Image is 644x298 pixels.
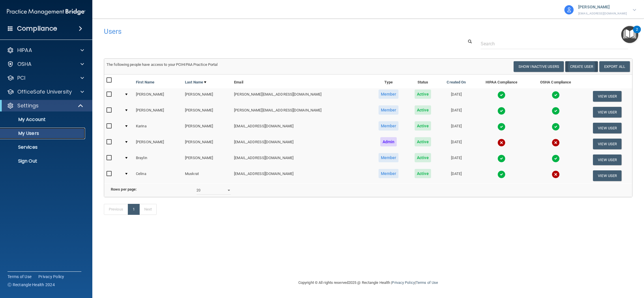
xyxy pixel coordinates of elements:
a: Previous [104,204,128,215]
a: Export All [599,61,630,72]
span: Active [415,90,431,99]
td: [PERSON_NAME] [134,104,183,120]
td: [PERSON_NAME][EMAIL_ADDRESS][DOMAIN_NAME] [232,104,370,120]
td: [DATE] [439,120,474,136]
td: [PERSON_NAME] [183,136,232,152]
a: Settings [7,102,84,109]
p: [PERSON_NAME] [578,3,627,11]
td: Muskrat [183,168,232,183]
a: Next [139,204,157,215]
a: Terms of Use [8,274,31,280]
td: [DATE] [439,152,474,168]
a: Privacy Policy [38,274,64,280]
a: 1 [128,204,140,215]
span: Member [379,121,399,131]
p: Sign Out [4,158,83,164]
img: tick.e7d51cea.svg [497,107,506,115]
img: tick.e7d51cea.svg [552,154,560,163]
p: My Users [4,131,83,136]
span: Active [415,153,431,162]
td: Braylin [134,152,183,168]
span: Ⓒ Rectangle Health 2024 [8,282,55,288]
span: The following people have access to your PCIHIPAA Practice Portal [106,62,218,67]
span: Member [379,105,399,115]
a: HIPAA [7,47,84,54]
span: Active [415,169,431,178]
td: [PERSON_NAME] [183,152,232,168]
img: avatar.17b06cb7.svg [564,5,574,14]
a: PCI [7,74,84,81]
button: View User [593,107,621,118]
th: Type [370,74,407,88]
p: [EMAIL_ADDRESS][DOMAIN_NAME] [578,11,627,16]
p: PCI [17,74,25,81]
td: [PERSON_NAME] [183,104,232,120]
img: cross.ca9f0e7f.svg [497,139,506,147]
h4: Users [104,28,409,35]
h4: Compliance [17,25,57,33]
td: [PERSON_NAME][EMAIL_ADDRESS][DOMAIN_NAME] [232,88,370,104]
td: [PERSON_NAME] [183,88,232,104]
a: Privacy Policy [392,280,415,285]
span: Admin [380,137,397,146]
div: 2 [636,29,638,37]
p: OfficeSafe University [17,88,72,95]
p: Settings [17,102,39,109]
button: View User [593,139,621,149]
p: My Account [4,117,83,122]
th: OSHA Compliance [529,74,582,88]
button: Open Resource Center, 2 new notifications [621,26,638,43]
td: [DATE] [439,168,474,183]
span: Member [379,90,399,99]
img: tick.e7d51cea.svg [497,91,506,99]
p: Services [4,144,83,150]
img: tick.e7d51cea.svg [552,91,560,99]
button: View User [593,154,621,165]
span: Active [415,105,431,115]
img: cross.ca9f0e7f.svg [552,170,560,178]
p: OSHA [17,61,32,68]
a: Last Name [185,79,206,86]
span: Member [379,169,399,178]
th: Email [232,74,370,88]
a: OSHA [7,61,84,68]
td: [PERSON_NAME] [183,120,232,136]
span: Active [415,121,431,131]
th: HIPAA Compliance [474,74,529,88]
button: View User [593,123,621,133]
img: PMB logo [7,6,85,18]
img: tick.e7d51cea.svg [552,107,560,115]
button: View User [593,170,621,181]
td: [EMAIL_ADDRESS][DOMAIN_NAME] [232,136,370,152]
span: Active [415,137,431,146]
td: [EMAIL_ADDRESS][DOMAIN_NAME] [232,152,370,168]
button: View User [593,91,621,102]
a: Created On [447,79,466,86]
img: cross.ca9f0e7f.svg [552,139,560,147]
img: tick.e7d51cea.svg [552,123,560,131]
td: [DATE] [439,136,474,152]
a: First Name [136,79,154,86]
td: [EMAIL_ADDRESS][DOMAIN_NAME] [232,120,370,136]
img: tick.e7d51cea.svg [497,154,506,163]
input: Search [481,38,628,49]
iframe: Drift Widget Chat Controller [544,257,637,280]
td: Karina [134,120,183,136]
td: [DATE] [439,88,474,104]
button: Create User [565,61,598,72]
td: [PERSON_NAME] [134,88,183,104]
a: OfficeSafe University [7,88,84,95]
td: [DATE] [439,104,474,120]
div: Copyright © All rights reserved 2025 @ Rectangle Health | | [263,273,473,292]
b: Rows per page: [111,187,137,191]
img: tick.e7d51cea.svg [497,170,506,178]
button: Show Inactive Users [514,61,564,72]
a: Terms of Use [416,280,438,285]
img: arrow-down.227dba2b.svg [633,9,636,11]
span: Member [379,153,399,162]
p: HIPAA [17,47,32,54]
td: [PERSON_NAME] [134,136,183,152]
th: Status [407,74,439,88]
td: [EMAIL_ADDRESS][DOMAIN_NAME] [232,168,370,183]
img: tick.e7d51cea.svg [497,123,506,131]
